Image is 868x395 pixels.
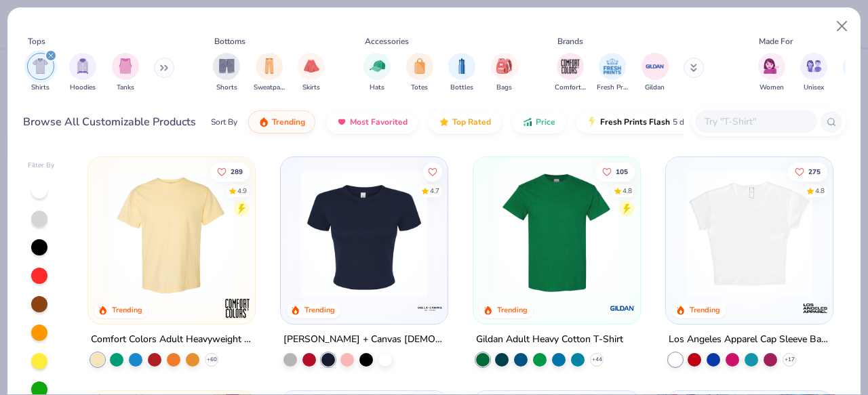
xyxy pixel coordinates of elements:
div: filter for Sweatpants [254,53,285,93]
button: filter button [597,53,628,93]
img: Shirts Image [33,58,48,74]
button: filter button [555,53,586,93]
button: filter button [758,53,785,93]
img: Hoodies Image [75,58,90,74]
button: filter button [112,53,139,93]
span: Fresh Prints [597,83,628,93]
button: filter button [491,53,518,93]
button: filter button [213,53,240,93]
img: 28425ec1-0436-412d-a053-7d6557a5cd09 [434,171,574,297]
div: Made For [759,35,793,47]
img: Shorts Image [219,58,235,74]
span: Hoodies [70,83,96,93]
span: Comfort Colors [555,83,586,93]
span: Top Rated [452,117,491,127]
button: Fresh Prints Flash5 day delivery [576,110,733,133]
span: Shirts [31,83,50,93]
button: Price [512,110,566,133]
span: Unisex [804,83,824,93]
div: filter for Skirts [298,53,325,93]
div: 4.8 [815,186,825,196]
div: Filter By [28,161,55,171]
div: [PERSON_NAME] + Canvas [DEMOGRAPHIC_DATA]' Micro Ribbed Baby Tee [283,331,445,348]
div: Brands [557,35,583,47]
span: Bags [496,83,512,93]
div: filter for Totes [406,53,433,93]
div: Browse All Customizable Products [23,114,196,130]
span: Price [536,117,555,127]
button: filter button [406,53,433,93]
button: filter button [642,53,669,93]
button: filter button [363,53,391,93]
img: Bottles Image [454,58,469,74]
div: Accessories [365,35,409,47]
span: + 44 [591,356,601,364]
span: Tanks [117,83,134,93]
div: filter for Unisex [800,53,827,93]
span: Women [759,83,784,93]
div: filter for Hats [363,53,391,93]
span: Sweatpants [254,83,285,93]
button: filter button [254,53,285,93]
img: b0603986-75a5-419a-97bc-283c66fe3a23 [679,171,819,297]
img: Hats Image [370,58,385,74]
span: 5 day delivery [673,115,723,130]
div: Los Angeles Apparel Cap Sleeve Baby Rib Crop Top [669,331,830,348]
img: Gildan Image [645,56,665,77]
div: filter for Gildan [642,53,669,93]
img: Skirts Image [304,58,319,74]
button: filter button [69,53,96,93]
img: Los Angeles Apparel logo [801,295,828,322]
span: Shorts [216,83,237,93]
img: Totes Image [412,58,427,74]
button: Like [595,162,635,181]
img: most_fav.gif [336,117,347,127]
span: Totes [411,83,428,93]
img: 8f276ba5-c393-4181-b458-3fddca602df7 [294,171,434,297]
img: Unisex Image [806,58,822,74]
span: Trending [272,117,305,127]
img: Comfort Colors logo [224,295,251,322]
div: 4.7 [430,186,439,196]
span: Fresh Prints Flash [600,117,670,127]
div: Tops [28,35,45,47]
div: filter for Tanks [112,53,139,93]
img: db319196-8705-402d-8b46-62aaa07ed94f [487,171,627,297]
div: 4.9 [238,186,248,196]
button: filter button [298,53,325,93]
button: Top Rated [429,110,501,133]
img: c7959168-479a-4259-8c5e-120e54807d6b [626,171,766,297]
button: filter button [27,53,54,93]
img: 029b8af0-80e6-406f-9fdc-fdf898547912 [102,171,241,297]
span: 105 [616,168,628,175]
div: Comfort Colors Adult Heavyweight T-Shirt [91,331,252,348]
img: TopRated.gif [439,117,450,127]
span: 289 [231,168,243,175]
button: filter button [448,53,475,93]
img: Fresh Prints Image [602,56,623,77]
img: Gildan logo [609,295,636,322]
div: filter for Hoodies [69,53,96,93]
span: 275 [808,168,821,175]
div: filter for Fresh Prints [597,53,628,93]
img: Comfort Colors Image [560,56,580,77]
img: Women Image [764,58,779,74]
img: trending.gif [258,117,269,127]
div: filter for Comfort Colors [555,53,586,93]
button: Like [788,162,827,181]
div: filter for Bottles [448,53,475,93]
div: Gildan Adult Heavy Cotton T-Shirt [476,331,623,348]
input: Try "T-Shirt" [703,114,808,129]
div: filter for Shorts [213,53,240,93]
button: Close [829,14,855,39]
img: Bags Image [496,58,511,74]
img: flash.gif [587,117,597,127]
button: Like [211,162,250,181]
div: filter for Bags [491,53,518,93]
span: + 17 [784,356,794,364]
span: Hats [370,83,384,93]
div: filter for Shirts [27,53,54,93]
div: filter for Women [758,53,785,93]
span: Most Favorited [350,117,408,127]
span: Bottles [450,83,473,93]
